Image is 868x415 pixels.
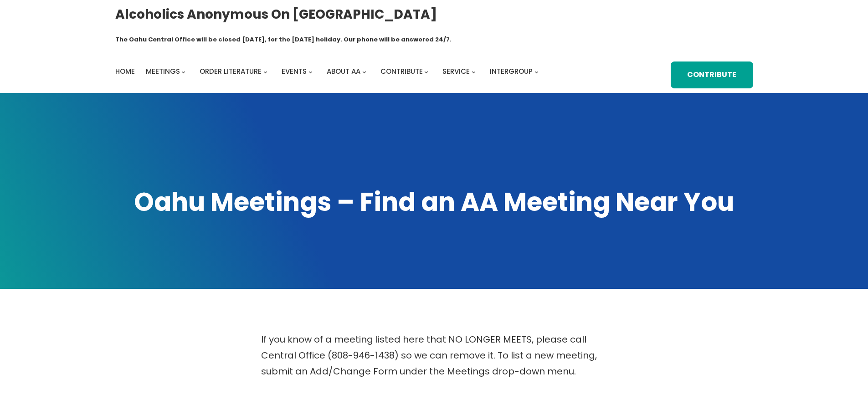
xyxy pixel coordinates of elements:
h1: Oahu Meetings – Find an AA Meeting Near You [115,185,753,220]
nav: Intergroup [115,65,542,78]
button: Meetings submenu [181,70,185,74]
span: Contribute [380,67,423,76]
span: About AA [327,67,360,76]
span: Home [115,67,135,76]
a: Contribute [671,61,753,88]
span: Service [442,67,470,76]
a: Service [442,65,470,78]
span: Events [282,67,307,76]
button: About AA submenu [362,70,366,74]
button: Contribute submenu [424,70,428,74]
span: Meetings [146,67,180,76]
span: Order Literature [200,67,262,76]
a: Events [282,65,307,78]
button: Events submenu [308,70,313,74]
a: Contribute [380,65,423,78]
button: Service submenu [472,70,476,74]
button: Order Literature submenu [263,70,267,74]
a: Alcoholics Anonymous on [GEOGRAPHIC_DATA] [115,3,437,26]
span: Intergroup [490,67,533,76]
a: Meetings [146,65,180,78]
a: Home [115,65,135,78]
a: Intergroup [490,65,533,78]
a: About AA [327,65,360,78]
h1: The Oahu Central Office will be closed [DATE], for the [DATE] holiday. Our phone will be answered... [115,35,452,44]
button: Intergroup submenu [534,70,539,74]
p: If you know of a meeting listed here that NO LONGER MEETS, please call Central Office (808-946-14... [261,332,607,379]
